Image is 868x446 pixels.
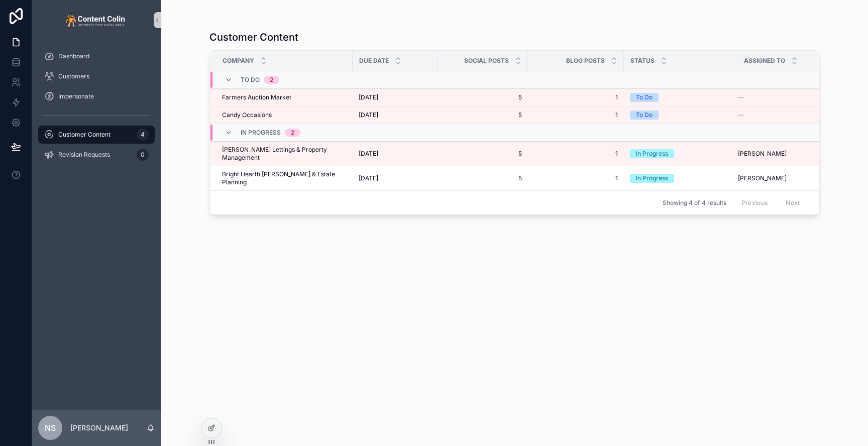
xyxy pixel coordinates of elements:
span: Blog Posts [566,57,605,65]
span: Status [630,57,655,65]
a: -- [738,111,806,119]
div: 4 [137,129,149,141]
a: [PERSON_NAME] [738,174,806,182]
span: Customer Content [58,131,111,139]
a: Customers [38,67,155,85]
span: Candy Occasions [222,111,272,119]
span: -- [738,111,744,119]
span: Dashboard [58,52,89,60]
a: [DATE] [359,93,431,101]
a: 5 [444,150,522,158]
a: Bright Hearth [PERSON_NAME] & Estate Planning [222,170,347,186]
a: To Do [630,93,731,102]
p: [PERSON_NAME] [70,423,128,433]
div: To Do [636,110,653,120]
a: In Progress [630,149,731,158]
div: 0 [137,149,149,161]
span: Assigned To [744,57,785,65]
span: Revision Requests [58,151,110,159]
a: [PERSON_NAME] Lettings & Property Management [222,146,347,162]
span: [DATE] [359,150,378,158]
img: App logo [65,12,128,28]
span: Customers [58,72,89,80]
a: Farmers Auction Market [222,93,347,101]
span: Due Date [359,57,389,65]
span: To Do [241,76,260,84]
div: 2 [291,129,294,137]
span: [DATE] [359,111,378,119]
span: Impersonate [58,92,94,100]
a: [DATE] [359,150,431,158]
a: 5 [444,174,522,182]
div: 2 [270,76,273,84]
a: 1 [534,174,618,182]
a: Candy Occasions [222,111,347,119]
a: Revision Requests0 [38,146,155,164]
span: Company [223,57,254,65]
div: In Progress [636,174,668,183]
a: [PERSON_NAME] [738,150,806,158]
a: Dashboard [38,47,155,65]
a: 1 [534,93,618,101]
span: [PERSON_NAME] [738,174,787,182]
span: -- [738,93,744,101]
a: 5 [444,111,522,119]
a: In Progress [630,174,731,183]
h1: Customer Content [209,30,298,44]
a: [DATE] [359,111,431,119]
a: Customer Content4 [38,126,155,144]
span: In Progress [241,129,281,137]
div: scrollable content [32,40,161,177]
div: To Do [636,93,653,102]
span: Social Posts [464,57,509,65]
span: Farmers Auction Market [222,93,291,101]
span: [DATE] [359,93,378,101]
a: [DATE] [359,174,431,182]
a: 5 [444,93,522,101]
div: In Progress [636,149,668,158]
a: 1 [534,150,618,158]
a: Impersonate [38,87,155,105]
span: [PERSON_NAME] [738,150,787,158]
a: To Do [630,110,731,120]
span: [DATE] [359,174,378,182]
a: -- [738,93,806,101]
span: Showing 4 of 4 results [663,199,726,207]
a: 1 [534,111,618,119]
span: NS [45,422,56,434]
